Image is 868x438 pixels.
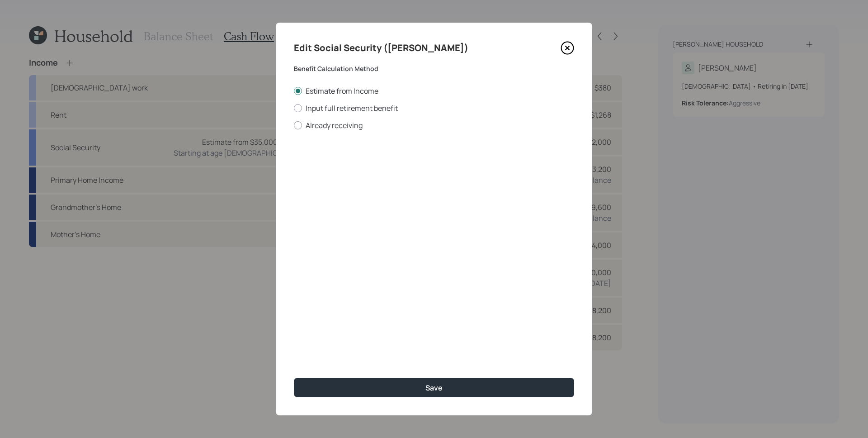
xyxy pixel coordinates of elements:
[294,378,574,397] button: Save
[294,103,574,113] label: Input full retirement benefit
[294,64,574,73] label: Benefit Calculation Method
[425,383,443,393] div: Save
[294,41,468,55] h4: Edit Social Security ([PERSON_NAME])
[294,86,574,96] label: Estimate from Income
[294,120,574,130] label: Already receiving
